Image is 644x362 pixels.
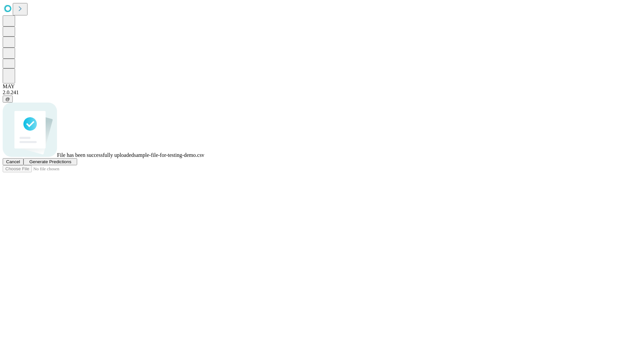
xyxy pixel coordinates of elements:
span: File has been successfully uploaded [57,152,134,158]
span: @ [5,97,10,102]
span: sample-file-for-testing-demo.csv [134,152,204,158]
button: Cancel [3,158,23,165]
div: 2.0.241 [3,89,641,96]
button: Generate Predictions [23,158,77,165]
button: @ [3,96,13,103]
span: Cancel [6,159,20,164]
div: MAY [3,83,641,89]
span: Generate Predictions [29,159,71,164]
